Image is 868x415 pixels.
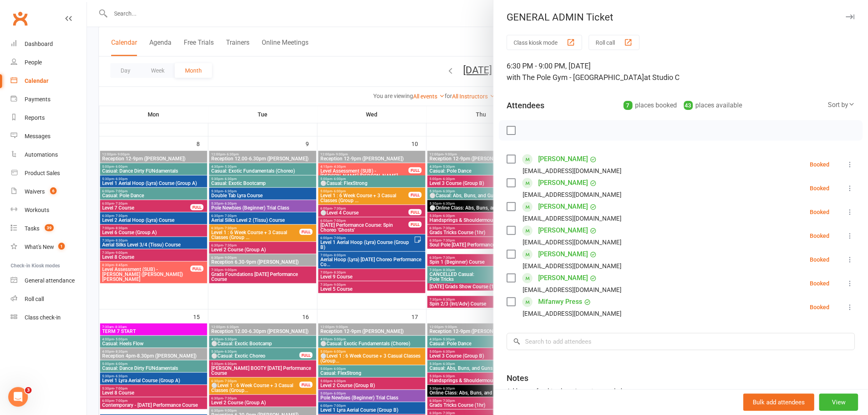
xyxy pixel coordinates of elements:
span: 6 [50,187,57,194]
div: Dashboard [25,41,53,47]
iframe: Intercom live chat [8,387,28,407]
div: What's New [25,244,54,250]
div: Sort by [828,100,855,110]
button: Bulk add attendees [743,394,814,411]
a: [PERSON_NAME] [538,200,588,213]
a: Dashboard [11,35,87,53]
div: Booked [810,185,829,191]
a: [PERSON_NAME] [538,153,588,166]
div: General attendance [25,277,75,284]
div: 6:30 PM - 9:00 PM, [DATE] [507,60,855,83]
a: Roll call [11,290,87,308]
div: Tasks [25,225,39,232]
a: General attendance kiosk mode [11,271,87,290]
button: View [819,394,858,411]
div: Booked [810,162,829,167]
div: Booked [810,280,829,286]
div: [EMAIL_ADDRESS][DOMAIN_NAME] [523,237,621,248]
a: [PERSON_NAME] [538,176,588,189]
a: Mifanwy Press [538,295,582,308]
div: [EMAIL_ADDRESS][DOMAIN_NAME] [523,308,621,319]
div: Automations [25,151,58,158]
a: [PERSON_NAME] [538,271,588,285]
div: places booked [624,100,677,111]
a: Tasks 39 [11,219,87,238]
div: Messages [25,133,50,139]
span: 1 [58,243,65,250]
div: [EMAIL_ADDRESS][DOMAIN_NAME] [523,166,621,176]
a: Product Sales [11,164,87,182]
a: Class kiosk mode [11,308,87,327]
div: Class check-in [25,314,61,321]
div: Payments [25,96,50,103]
div: [EMAIL_ADDRESS][DOMAIN_NAME] [523,285,621,295]
div: Booked [810,233,829,239]
span: with The Pole Gym - [GEOGRAPHIC_DATA] [507,73,644,82]
div: GENERAL ADMIN Ticket [493,11,868,23]
input: Search to add attendees [507,333,855,350]
a: What's New1 [11,238,87,256]
a: [PERSON_NAME] [538,248,588,261]
span: 39 [45,224,54,231]
div: places available [684,100,742,111]
div: Booked [810,209,829,215]
a: Payments [11,90,87,109]
span: at Studio C [644,73,680,82]
div: Waivers [25,188,45,195]
a: Waivers 6 [11,182,87,201]
div: 7 [624,101,633,110]
div: Attendees [507,100,544,111]
div: Reports [25,114,45,121]
div: [EMAIL_ADDRESS][DOMAIN_NAME] [523,189,621,200]
div: Calendar [25,78,48,84]
a: Reports [11,109,87,127]
div: Workouts [25,207,49,213]
div: Add notes for this class / appointment below [507,386,855,396]
div: Product Sales [25,170,60,176]
a: Workouts [11,201,87,219]
button: Class kiosk mode [507,35,582,50]
button: Roll call [589,35,640,50]
div: Roll call [25,296,44,302]
div: [EMAIL_ADDRESS][DOMAIN_NAME] [523,213,621,224]
div: [EMAIL_ADDRESS][DOMAIN_NAME] [523,261,621,271]
a: Calendar [11,72,87,90]
div: People [25,59,42,66]
div: 43 [684,101,693,110]
div: Booked [810,304,829,310]
a: Messages [11,127,87,146]
div: Booked [810,257,829,262]
a: Automations [11,146,87,164]
span: 3 [25,387,32,394]
a: [PERSON_NAME] [538,224,588,237]
a: Clubworx [10,8,30,29]
a: People [11,53,87,72]
div: Notes [507,372,528,384]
